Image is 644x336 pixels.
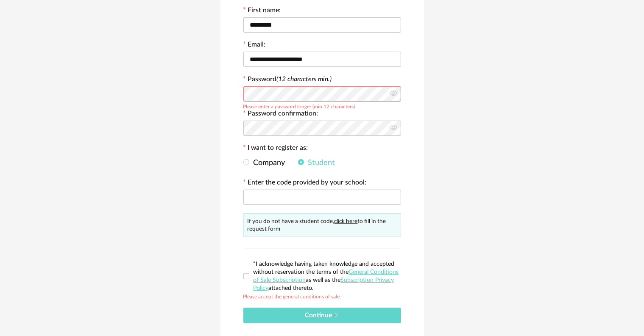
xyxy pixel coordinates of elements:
[243,102,355,109] div: Please enter a password longer (min 12 characters)
[277,76,332,83] i: (12 characters min.)
[243,7,281,16] label: First name:
[254,261,399,291] span: *I acknowledge having taken knowledge and accepted without reservation the terms of the as well a...
[305,312,339,319] span: Continue
[248,76,332,83] label: Password
[254,277,394,291] a: Subscription Privacy Policy
[249,159,285,167] span: Company
[243,41,266,50] label: Email:
[243,110,318,119] label: Password confirmation:
[243,213,401,237] div: If you do not have a student code, to fill in the request form
[243,292,340,299] div: Please accept the general conditions of sale
[243,145,308,153] label: I want to register as:
[243,179,367,188] label: Enter the code provided by your school:
[243,308,401,323] button: Continue
[304,159,335,167] span: Student
[254,269,399,283] a: General Conditions of Sale Subscription
[335,218,358,224] a: click here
